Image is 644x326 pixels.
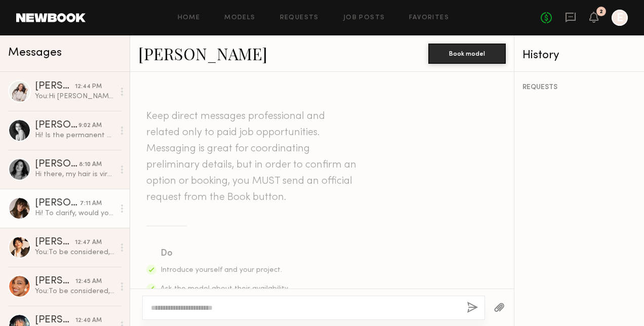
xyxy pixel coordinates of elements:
[35,237,75,248] div: [PERSON_NAME]
[612,10,628,26] a: E
[35,131,114,140] div: Hi! Is the permanent dye?
[599,9,603,15] div: 2
[428,44,506,64] button: Book model
[78,121,102,131] div: 9:02 AM
[280,15,319,21] a: Requests
[343,15,385,21] a: Job Posts
[160,247,290,261] div: Do
[224,15,255,21] a: Models
[35,120,78,131] div: [PERSON_NAME]
[8,47,62,59] span: Messages
[35,315,75,325] div: [PERSON_NAME]
[522,84,636,91] div: REQUESTS
[75,82,102,92] div: 12:44 PM
[80,199,102,209] div: 7:11 AM
[79,160,102,170] div: 8:10 AM
[35,81,75,92] div: [PERSON_NAME]
[35,159,79,170] div: [PERSON_NAME]
[428,49,506,57] a: Book model
[138,43,267,64] a: [PERSON_NAME]
[35,276,75,287] div: [PERSON_NAME]
[75,277,102,287] div: 12:45 AM
[160,286,289,292] span: Ask the model about their availability.
[35,170,114,179] div: Hi there, my hair is virgin hair I don’t dye it , I only maintain in through cuts , I don’t wear ...
[35,92,114,101] div: You: Hi [PERSON_NAME] following up :)
[35,248,114,257] div: You: To be considered, please send: 1. Hair Color History (last 5 years): * When was the last tim...
[522,50,636,61] div: History
[35,209,114,218] div: Hi! To clarify, would you be applying dye to my hair and would it be semi-permanent, temporary or...
[178,15,200,21] a: Home
[75,238,102,248] div: 12:47 AM
[35,198,80,209] div: [PERSON_NAME]
[75,316,102,325] div: 12:40 AM
[160,267,282,273] span: Introduce yourself and your project.
[146,108,359,206] header: Keep direct messages professional and related only to paid job opportunities. Messaging is great ...
[35,287,114,296] div: You: To be considered, please send: 1. Hair Color History (last 5 years): * When was the last tim...
[409,15,449,21] a: Favorites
